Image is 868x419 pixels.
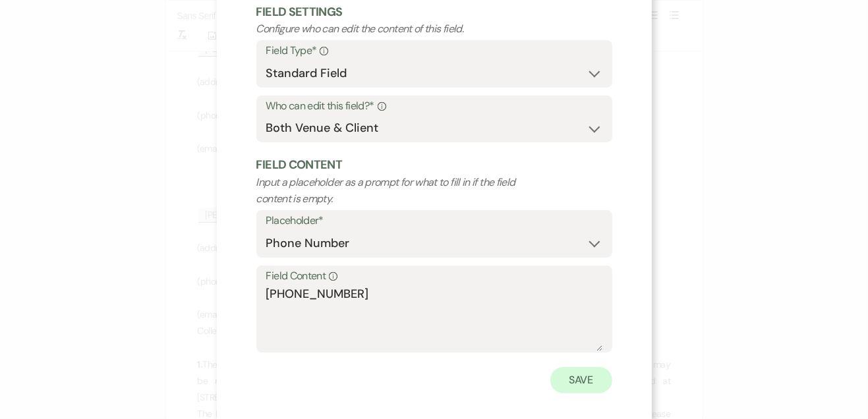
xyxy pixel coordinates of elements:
textarea: [PHONE_NUMBER] [266,285,602,351]
p: Input a placeholder as a prompt for what to fill in if the field content is empty. [256,174,541,208]
h2: Field Settings [256,4,612,20]
p: Configure who can edit the content of this field. [256,20,541,38]
button: Save [550,367,612,393]
label: Placeholder* [266,211,602,231]
label: Field Content [266,267,602,286]
h2: Field Content [256,157,612,173]
label: Field Type* [266,42,602,61]
label: Who can edit this field?* [266,97,602,116]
